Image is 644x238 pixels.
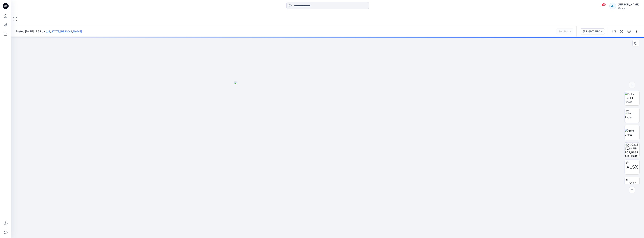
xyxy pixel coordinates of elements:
[619,28,625,34] button: Details
[46,30,82,33] a: [US_STATE][PERSON_NAME]
[625,92,639,104] img: Color Run FT Ghost
[618,2,639,7] div: [PERSON_NAME]
[16,29,82,33] span: Posted [DATE] 17:54 by
[628,181,636,188] span: BW
[602,3,606,6] span: 38
[626,164,638,170] span: XLSX
[580,28,605,34] button: LIGHT BIRCH
[625,129,639,137] img: Front Ghost
[586,29,602,34] div: LIGHT BIRCH
[625,143,639,157] img: HQ022357_SS RIB TOP_P6347-B LIGHT BIRCH
[609,3,616,9] div: JJ
[618,7,639,10] div: Walmart
[625,111,639,119] img: Turn Table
